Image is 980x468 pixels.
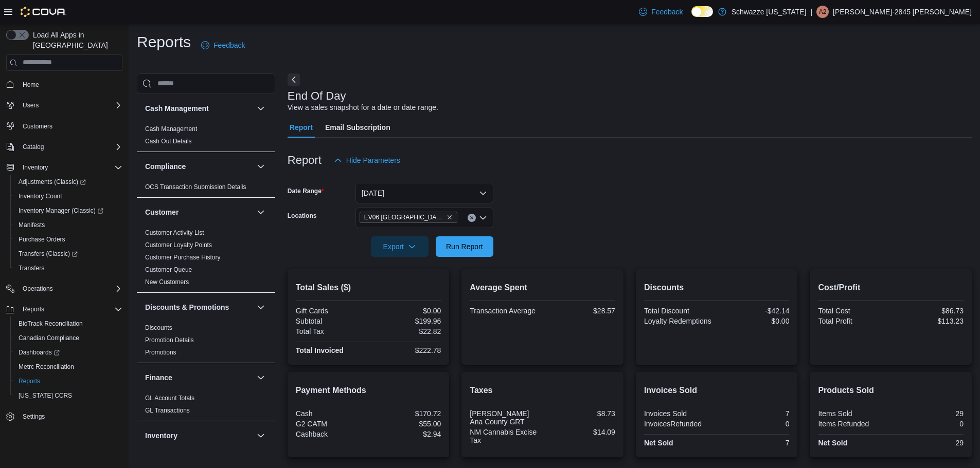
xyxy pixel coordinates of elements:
[447,214,453,220] button: Remove EV06 Las Cruces East from selection in this group
[10,247,127,261] a: Transfers (Classic)
[14,233,122,246] span: Purchase Orders
[288,73,300,86] button: Next
[14,332,122,344] span: Canadian Compliance
[19,78,122,91] span: Home
[2,160,127,175] button: Inventory
[145,394,194,402] span: GL Account Totals
[19,303,122,315] span: Reports
[2,302,127,316] button: Reports
[468,214,476,222] button: Clear input
[19,235,65,244] span: Purchase Orders
[893,317,964,325] div: $113.23
[370,346,441,354] div: $222.78
[470,384,615,397] h2: Taxes
[14,219,122,231] span: Manifests
[691,6,713,17] input: Dark Mode
[2,140,127,154] button: Catalog
[255,160,267,173] button: Compliance
[19,334,79,342] span: Canadian Compliance
[14,204,122,217] span: Inventory Manager (Classic)
[145,161,186,172] h3: Compliance
[14,248,122,260] span: Transfers (Classic)
[14,389,122,402] span: Washington CCRS
[145,254,221,261] a: Customer Purchase History
[470,307,540,315] div: Transaction Average
[19,99,122,111] span: Users
[893,439,964,447] div: 29
[14,317,87,330] a: BioTrack Reconciliation
[377,236,422,257] span: Export
[255,301,267,313] button: Discounts & Promotions
[10,316,127,331] button: BioTrack Reconciliation
[14,219,49,231] a: Manifests
[644,420,715,428] div: InvoicesRefunded
[145,349,176,356] a: Promotions
[10,232,127,247] button: Purchase Orders
[2,98,127,113] button: Users
[19,264,44,272] span: Transfers
[296,327,366,335] div: Total Tax
[23,143,44,151] span: Catalog
[145,278,189,286] a: New Customers
[10,189,127,203] button: Inventory Count
[14,346,122,359] span: Dashboards
[296,317,366,325] div: Subtotal
[290,117,313,138] span: Report
[23,122,52,130] span: Customers
[436,236,493,257] button: Run Report
[137,181,275,197] div: Compliance
[10,218,127,232] button: Manifests
[370,317,441,325] div: $199.96
[370,327,441,335] div: $22.82
[19,120,57,133] a: Customers
[818,282,964,294] h2: Cost/Profit
[14,190,122,202] span: Inventory Count
[145,125,197,133] a: Cash Management
[644,282,790,294] h2: Discounts
[145,372,253,383] button: Finance
[19,250,78,258] span: Transfers (Classic)
[145,324,172,332] span: Discounts
[19,221,45,229] span: Manifests
[644,384,790,397] h2: Invoices Sold
[288,154,322,166] h3: Report
[19,410,49,423] a: Settings
[19,141,122,153] span: Catalog
[10,374,127,388] button: Reports
[14,262,48,274] a: Transfers
[145,430,177,441] h3: Inventory
[288,212,317,220] label: Locations
[2,409,127,424] button: Settings
[346,155,400,165] span: Hide Parameters
[145,302,253,312] button: Discounts & Promotions
[145,137,192,145] span: Cash Out Details
[10,331,127,345] button: Canadian Compliance
[644,317,715,325] div: Loyalty Redemptions
[145,103,209,114] h3: Cash Management
[360,212,457,223] span: EV06 Las Cruces East
[355,183,493,203] button: [DATE]
[145,336,194,344] a: Promotion Details
[19,178,86,186] span: Adjustments (Classic)
[145,125,197,133] span: Cash Management
[545,307,615,315] div: $28.57
[370,420,441,428] div: $55.00
[479,214,487,222] button: Open list of options
[651,7,683,17] span: Feedback
[732,6,807,18] p: Schwazze [US_STATE]
[19,207,103,215] span: Inventory Manager (Classic)
[145,406,190,415] span: GL Transactions
[23,285,53,293] span: Operations
[14,262,122,274] span: Transfers
[19,363,74,371] span: Metrc Reconciliation
[145,430,253,441] button: Inventory
[19,410,122,423] span: Settings
[6,73,122,451] nav: Complex example
[470,409,540,426] div: [PERSON_NAME] Ana County GRT
[14,375,44,387] a: Reports
[719,420,789,428] div: 0
[14,389,76,402] a: [US_STATE] CCRS
[23,163,48,172] span: Inventory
